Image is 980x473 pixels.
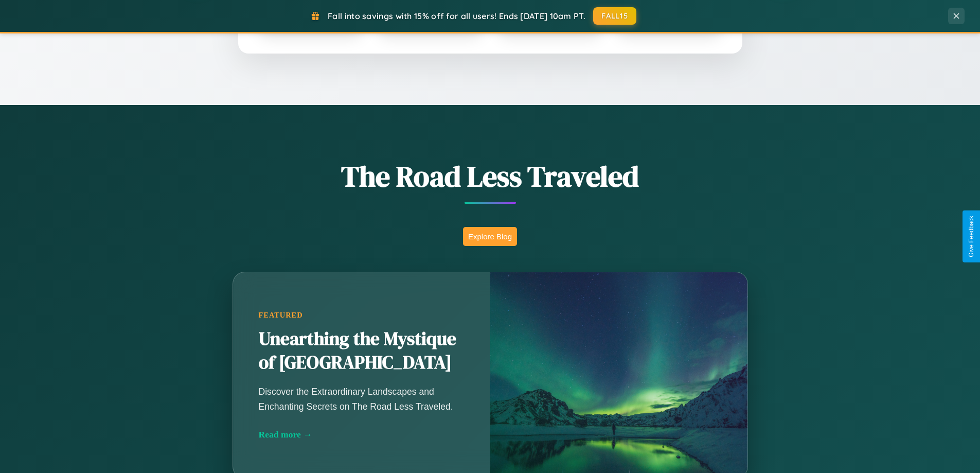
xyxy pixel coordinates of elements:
h1: The Road Less Traveled [182,156,799,196]
button: FALL15 [593,7,636,25]
div: Featured [259,311,465,320]
div: Read more → [259,429,465,440]
div: Give Feedback [968,216,975,257]
span: Fall into savings with 15% off for all users! Ends [DATE] 10am PT. [328,11,585,21]
button: Explore Blog [463,227,517,246]
h2: Unearthing the Mystique of [GEOGRAPHIC_DATA] [259,327,465,375]
p: Discover the Extraordinary Landscapes and Enchanting Secrets on The Road Less Traveled. [259,384,465,413]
